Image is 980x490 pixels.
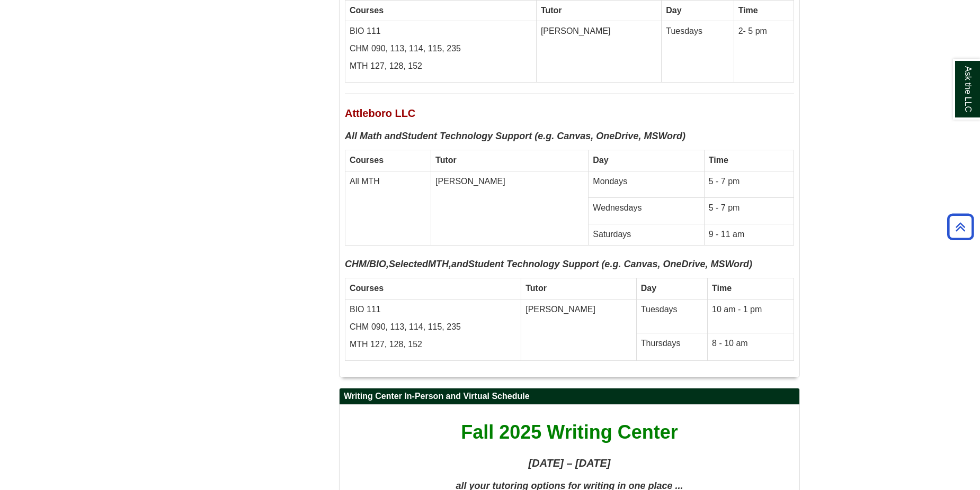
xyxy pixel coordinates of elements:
span: Fall 2025 Writing Center [461,421,678,443]
strong: Tutor [525,284,547,293]
strong: Courses [350,156,384,165]
td: Thursdays [636,333,707,360]
strong: Time [738,6,758,15]
p: 10 am - 1 pm [712,304,789,316]
span: Attleboro LLC [345,107,415,119]
b: All Math and [345,131,402,141]
b: and [451,259,468,269]
strong: Day [593,156,608,165]
p: BIO 111 [350,25,532,38]
strong: Time [709,156,728,165]
p: All MTH [350,176,426,188]
a: Back to Top [943,220,977,234]
p: CHM 090, 113, 114, 115, 235 [350,321,516,333]
b: CHM/BIO, [345,259,389,269]
td: [PERSON_NAME] [521,300,637,361]
p: Tuesdays [641,304,703,316]
strong: Selecte [389,259,422,269]
p: Tuesdays [666,25,729,38]
strong: Time [712,284,732,293]
p: 5 - 7 pm [709,176,789,188]
strong: [DATE] – [DATE] [529,457,611,469]
strong: Courses [350,284,384,293]
strong: Student Technology Support (e.g. Canvas, OneDrive, MSWord) [402,131,685,141]
strong: Day [666,6,681,15]
strong: Day [641,284,656,293]
h2: Writing Center In-Person and Virtual Schedule [340,388,799,405]
td: [PERSON_NAME] [536,21,661,83]
p: CHM 090, 113, 114, 115, 235 [350,43,532,55]
strong: Courses [350,6,384,15]
p: Mondays [593,176,699,188]
td: 9 - 11 am [704,224,794,245]
strong: Tutor [541,6,562,15]
p: BIO 111 [350,304,516,316]
td: 5 - 7 pm [704,198,794,224]
td: [PERSON_NAME] [431,171,589,246]
strong: Tutor [435,156,457,165]
td: Saturdays [589,224,704,245]
strong: Student Technology Support (e.g. Canvas, OneDrive, MSWord) [468,259,752,269]
td: 8 - 10 am [708,333,794,360]
b: MTH, [428,259,451,269]
strong: d [422,259,428,269]
p: Wednesdays [593,202,699,214]
p: MTH 127, 128, 152 [350,339,516,351]
p: 2- 5 pm [738,25,789,38]
p: MTH 127, 128, 152 [350,60,532,72]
